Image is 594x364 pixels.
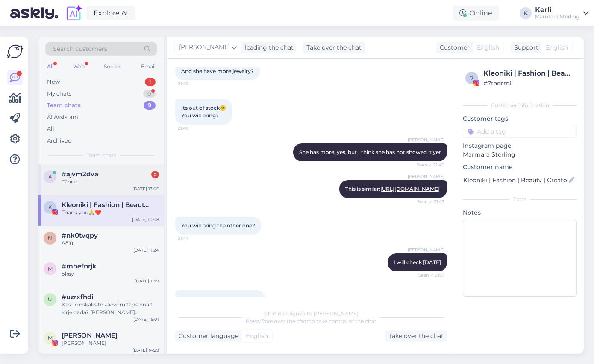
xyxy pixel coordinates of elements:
[535,6,579,13] div: Kerli
[48,173,52,180] span: a
[48,265,53,272] span: m
[65,4,83,22] img: explore-ai
[62,239,159,247] div: Ačiū
[463,114,577,123] p: Customer tags
[133,316,159,323] div: [DATE] 15:01
[483,68,574,79] div: Kleoniki | Fashion | Beauty | Creator
[412,272,444,278] span: Seen ✓ 21:51
[178,235,210,242] span: 21:47
[260,318,309,324] i: 'Take over the chat'
[139,61,157,72] div: Email
[133,247,159,253] div: [DATE] 11:24
[48,335,53,341] span: M
[412,198,444,205] span: Seen ✓ 21:43
[48,235,52,241] span: n
[483,79,574,88] div: # 7tadrrni
[181,68,254,74] span: And she have more jewelry?
[144,101,156,110] div: 9
[179,43,230,52] span: [PERSON_NAME]
[62,293,93,301] span: #uzrxfhdi
[178,81,210,87] span: 21:40
[143,90,156,98] div: 0
[246,318,376,324] span: Press to take control of the chat
[145,78,156,86] div: 1
[62,201,150,209] span: Kleoniki | Fashion | Beauty | Creator
[535,13,579,20] div: Marmara Sterling
[47,78,60,86] div: New
[62,270,159,278] div: okay
[463,208,577,217] p: Notes
[71,61,86,72] div: Web
[408,137,444,143] span: [PERSON_NAME]
[181,105,226,119] span: Its out of stock😕 You will bring?
[264,310,359,317] span: Chat is assigned to [PERSON_NAME]
[62,332,118,339] span: Marita Liepina
[463,125,577,138] input: Add a tag
[7,44,23,60] img: Askly Logo
[175,332,238,341] div: Customer language
[62,301,159,316] div: Kas Te oskaksite käevõru täpsemalt kirjeldada? [PERSON_NAME] [PERSON_NAME] umbes müügil nägite?
[47,137,72,145] div: Archived
[47,101,81,110] div: Team chats
[132,216,159,223] div: [DATE] 10:08
[380,186,440,192] a: [URL][DOMAIN_NAME]
[463,141,577,150] p: Instagram page
[477,43,499,52] span: English
[511,43,538,52] div: Support
[303,42,365,53] div: Take over the chat
[86,6,135,20] a: Explore AI
[181,296,259,302] span: Do you send cash on delivery?
[87,151,116,159] span: Team chats
[45,61,55,72] div: All
[408,173,444,180] span: [PERSON_NAME]
[345,186,441,192] span: This is similar:
[62,209,159,216] div: Thank you🙏❤️
[385,330,447,342] div: Take over the chat
[463,102,577,109] div: Customer information
[299,149,441,155] span: She has more, yes, but I think she has not showed it yet
[62,232,98,239] span: #nk0tvqpy
[132,186,159,192] div: [DATE] 13:06
[53,44,107,53] span: Search customers
[102,61,123,72] div: Socials
[135,278,159,284] div: [DATE] 11:19
[47,90,71,98] div: My chats
[47,125,54,133] div: All
[178,125,210,131] span: 21:40
[241,43,294,52] div: leading the chat
[463,150,577,159] p: Marmara Sterling
[412,162,444,168] span: Seen ✓ 21:40
[535,6,589,20] a: KerliMarmara Sterling
[48,204,52,210] span: K
[62,262,97,270] span: #mhefnrjk
[132,347,159,353] div: [DATE] 14:29
[62,339,159,347] div: [PERSON_NAME]
[62,170,98,178] span: #ajvm2dva
[181,222,255,229] span: You will bring the other one?
[470,75,473,81] span: 7
[246,332,268,341] span: English
[546,43,568,52] span: English
[47,113,79,122] div: AI Assistant
[151,171,159,178] div: 2
[463,163,577,172] p: Customer name
[436,43,470,52] div: Customer
[48,296,52,303] span: u
[463,175,567,185] input: Add name
[520,7,532,19] div: K
[453,6,499,21] div: Online
[62,178,159,186] div: Tänud
[408,247,444,253] span: [PERSON_NAME]
[394,259,441,265] span: I will check [DATE]
[463,195,577,203] div: Extra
